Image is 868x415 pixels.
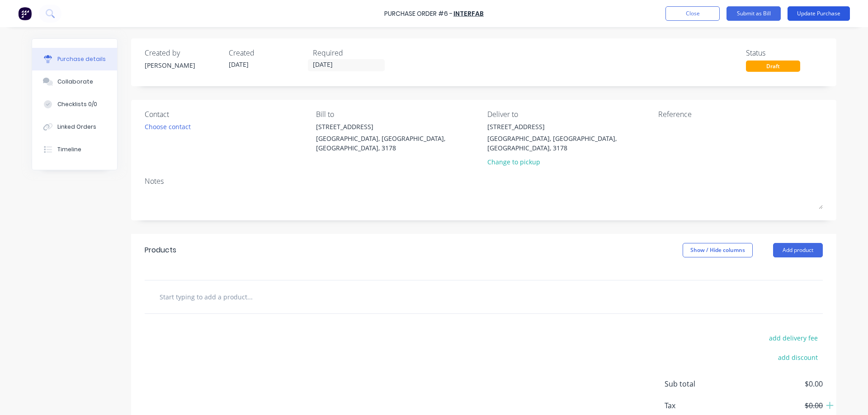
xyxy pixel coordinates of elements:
button: Submit as Bill [726,6,781,21]
button: Close [665,6,720,21]
div: Purchase details [57,55,106,63]
button: Timeline [32,138,117,161]
div: Choose contact [145,122,191,131]
div: Timeline [57,145,81,154]
div: Created by [145,47,222,58]
div: Linked Orders [57,123,96,131]
span: $0.00 [732,400,823,411]
div: Products [145,245,176,256]
span: Tax [665,400,732,411]
div: Status [746,47,823,58]
button: Linked Orders [32,116,117,138]
span: $0.00 [732,378,823,389]
button: Checklists 0/0 [32,93,117,116]
div: Change to pickup [487,157,652,167]
div: Created [229,47,306,58]
div: [STREET_ADDRESS] [487,122,652,131]
div: [STREET_ADDRESS] [316,122,481,131]
div: Checklists 0/0 [57,100,97,108]
div: [GEOGRAPHIC_DATA], [GEOGRAPHIC_DATA], [GEOGRAPHIC_DATA], 3178 [316,134,481,153]
button: Update Purchase [788,6,850,21]
input: Start typing to add a product... [159,288,340,306]
button: Add product [773,243,823,257]
button: Show / Hide columns [683,243,753,257]
div: Draft [746,61,800,72]
div: [GEOGRAPHIC_DATA], [GEOGRAPHIC_DATA], [GEOGRAPHIC_DATA], 3178 [487,134,652,153]
button: add delivery fee [764,332,823,344]
div: Required [313,47,390,58]
div: Contact [145,109,309,120]
div: Notes [145,176,823,187]
button: add discount [773,351,823,363]
div: Deliver to [487,109,652,120]
div: [PERSON_NAME] [145,61,222,70]
div: Collaborate [57,78,93,86]
div: Bill to [316,109,481,120]
a: Interfab [453,9,484,18]
button: Collaborate [32,70,117,93]
button: Purchase details [32,48,117,70]
div: Reference [658,109,823,120]
img: Factory [18,7,32,20]
span: Sub total [665,378,732,389]
div: Purchase Order #6 - [384,9,453,19]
